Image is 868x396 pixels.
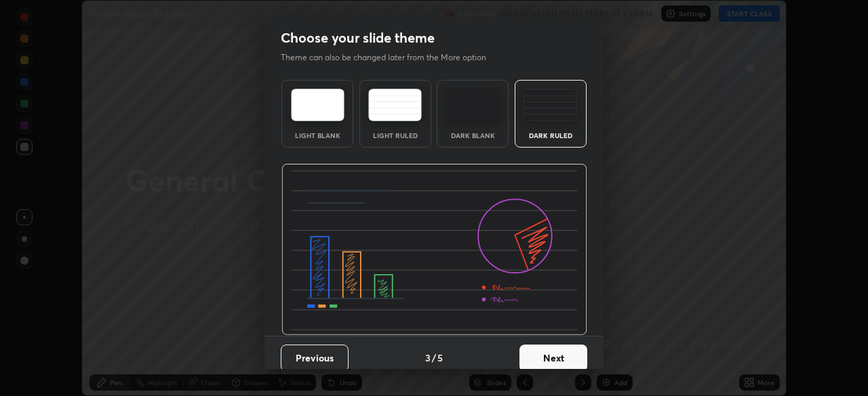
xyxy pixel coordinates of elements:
[291,89,344,121] img: lightTheme.e5ed3b09.svg
[437,351,443,365] h4: 5
[281,29,435,47] h2: Choose your slide theme
[368,132,422,139] div: Light Ruled
[425,351,431,365] h4: 3
[281,345,349,372] button: Previous
[446,89,500,121] img: darkTheme.f0cc69e5.svg
[446,132,500,139] div: Dark Blank
[524,132,578,139] div: Dark Ruled
[290,132,344,139] div: Light Blank
[281,164,587,336] img: darkRuledThemeBanner.864f114c.svg
[524,89,577,121] img: darkRuledTheme.de295e13.svg
[432,351,436,365] h4: /
[281,51,500,64] p: Theme can also be changed later from the More option
[519,345,587,372] button: Next
[368,89,422,121] img: lightRuledTheme.5fabf969.svg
